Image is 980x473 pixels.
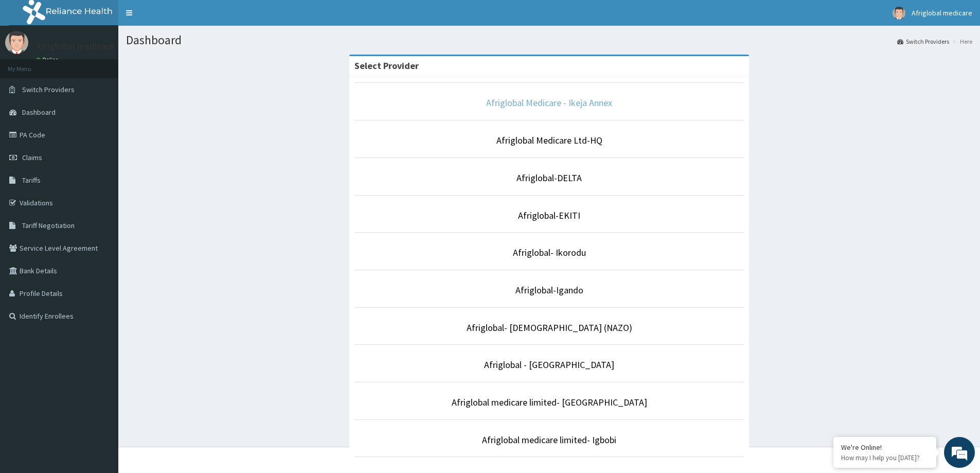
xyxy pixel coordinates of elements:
a: Afriglobal - [GEOGRAPHIC_DATA] [484,359,614,371]
p: How may I help you today? [841,453,929,462]
span: Tariff Negotiation [22,221,75,230]
span: Afriglobal medicare [912,8,972,17]
li: Here [950,37,972,46]
span: Switch Providers [22,85,75,94]
p: Afriglobal medicare [36,42,114,51]
span: Dashboard [22,108,56,117]
span: Tariffs [22,176,41,185]
a: Afriglobal-EKITI [518,209,580,221]
a: Afriglobal- Ikorodu [513,247,586,258]
a: Afriglobal Medicare - Ikeja Annex [486,97,612,109]
div: We're Online! [841,443,929,452]
a: Afriglobal medicare limited- [GEOGRAPHIC_DATA] [452,396,647,408]
h1: Dashboard [126,33,972,47]
img: User Image [893,7,905,20]
strong: Select Provider [354,60,419,72]
img: User Image [5,31,28,54]
a: Afriglobal-Igando [515,284,583,296]
a: Afriglobal- [DEMOGRAPHIC_DATA] (NAZO) [467,322,632,334]
a: Online [36,56,61,63]
a: Afriglobal medicare limited- Igbobi [482,434,616,446]
a: Afriglobal-DELTA [516,172,582,184]
span: Claims [22,153,42,162]
a: Afriglobal Medicare Ltd-HQ [496,134,602,146]
a: Switch Providers [897,37,949,46]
